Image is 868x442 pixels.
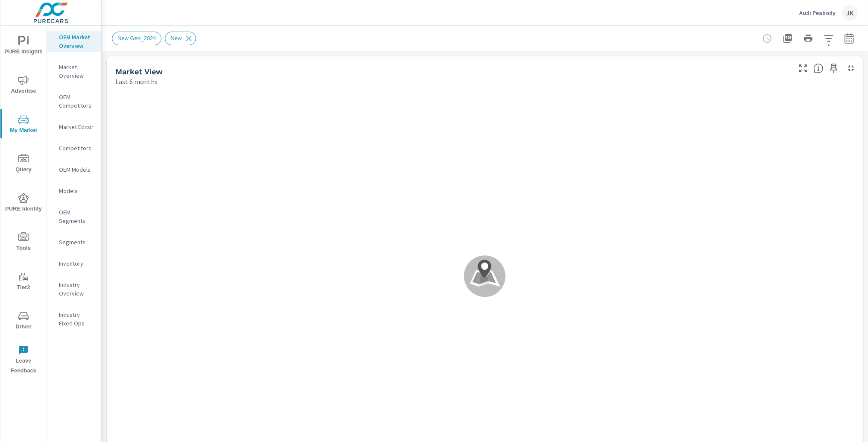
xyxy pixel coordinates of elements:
[47,91,101,112] div: OEM Competitors
[59,259,94,268] p: Inventory
[115,76,158,87] p: Last 6 months
[47,236,101,249] div: Segments
[59,144,94,152] p: Competitors
[3,154,44,175] span: Query
[59,310,94,328] p: Industry Fixed Ops
[59,165,94,174] p: OEM Models
[47,184,101,197] div: Models
[59,281,94,298] p: Industry Overview
[165,35,187,41] span: New
[0,26,47,379] div: nav menu
[3,232,44,253] span: Tools
[59,33,94,50] p: OEM Market Overview
[47,308,101,330] div: Industry Fixed Ops
[47,206,101,227] div: OEM Segments
[47,31,101,52] div: OEM Market Overview
[47,163,101,176] div: OEM Models
[115,67,163,76] h5: Market View
[59,93,94,110] p: OEM Competitors
[59,238,94,246] p: Segments
[813,63,824,73] span: Find the biggest opportunities in your market for your inventory. Understand by postal code where...
[47,142,101,155] div: Competitors
[3,193,44,214] span: PURE Identity
[3,114,44,135] span: My Market
[796,61,810,75] button: Make Fullscreen
[3,345,44,376] span: Leave Feedback
[3,311,44,332] span: Driver
[47,257,101,270] div: Inventory
[820,30,837,47] button: Apply Filters
[844,61,858,75] button: Minimize Widget
[47,278,101,300] div: Industry Overview
[59,123,94,131] p: Market Editor
[165,32,196,45] div: New
[47,120,101,133] div: Market Editor
[842,5,858,20] div: JK
[112,35,161,41] span: New Geo_2024
[841,30,858,47] button: Select Date Range
[47,61,101,82] div: Market Overview
[3,36,44,57] span: PURE Insights
[799,9,836,17] p: Audi Peabody
[59,208,94,225] p: OEM Segments
[779,30,796,47] button: "Export Report to PDF"
[3,272,44,293] span: Tier2
[3,75,44,96] span: Advertise
[59,63,94,80] p: Market Overview
[59,187,94,195] p: Models
[800,30,817,47] button: Print Report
